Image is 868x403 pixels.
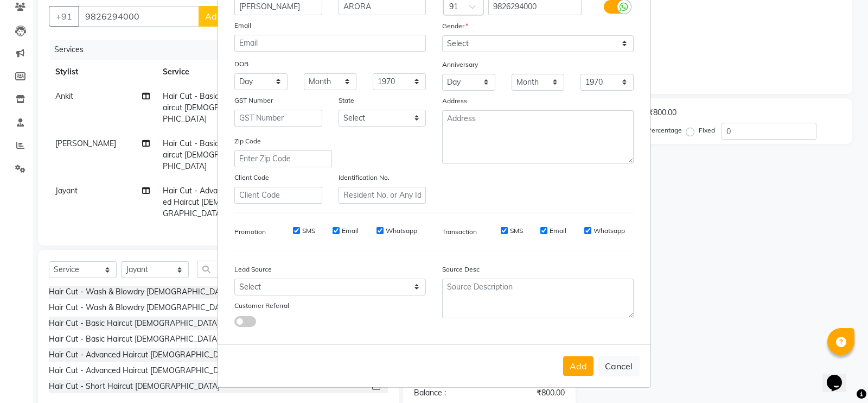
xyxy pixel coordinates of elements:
iframe: chat widget [822,360,857,392]
label: Lead Source [234,265,272,274]
label: Address [442,96,467,106]
label: Email [342,226,359,236]
label: Transaction [442,227,477,237]
label: Gender [442,21,468,31]
input: GST Number [234,110,322,127]
input: Email [234,35,426,52]
input: Client Code [234,187,322,204]
input: Resident No. or Any Id [339,187,426,204]
label: SMS [302,226,315,236]
label: Whatsapp [593,226,625,236]
label: SMS [510,226,523,236]
label: Source Desc [442,265,480,274]
label: GST Number [234,96,273,105]
button: Cancel [598,356,640,376]
label: Client Code [234,173,269,182]
label: Email [550,226,566,236]
label: Customer Referral [234,301,289,311]
label: Identification No. [339,173,390,182]
label: Promotion [234,227,266,237]
label: Zip Code [234,136,261,146]
input: Enter Zip Code [234,150,332,167]
label: Anniversary [442,60,478,70]
label: Email [234,21,251,30]
label: State [339,96,354,105]
button: Add [563,356,593,376]
label: Whatsapp [386,226,417,236]
label: DOB [234,59,248,69]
